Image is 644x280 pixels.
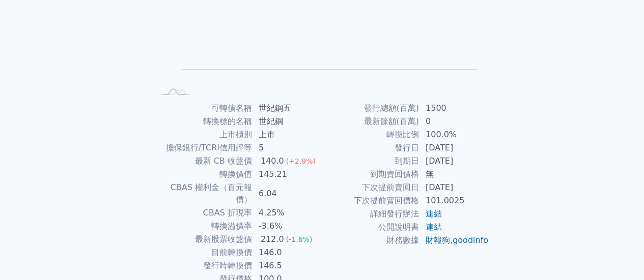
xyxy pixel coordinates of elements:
td: 目前轉換價 [155,246,253,259]
td: [DATE] [419,154,489,168]
td: 最新股票收盤價 [155,233,253,246]
span: (+2.9%) [286,157,316,165]
td: 無 [419,168,489,181]
td: 發行總額(百萬) [322,102,419,115]
td: [DATE] [419,181,489,194]
td: 下次提前賣回日 [322,181,419,194]
td: 世紀鋼 [253,115,322,128]
td: CBAS 折現率 [155,206,253,220]
td: 公開說明書 [322,221,419,234]
td: 發行時轉換價 [155,259,253,272]
td: 轉換標的名稱 [155,115,253,128]
td: 轉換價值 [155,168,253,181]
td: -3.6% [253,220,322,233]
a: goodinfo [453,235,488,245]
td: 詳細發行辦法 [322,207,419,221]
td: 1500 [419,102,489,115]
td: 財務數據 [322,234,419,247]
td: 最新 CB 收盤價 [155,154,253,168]
div: 140.0 [259,155,286,167]
div: 212.0 [259,233,286,245]
td: 101.0025 [419,194,489,207]
td: 6.04 [253,181,322,206]
td: 到期賣回價格 [322,168,419,181]
td: 0 [419,115,489,128]
td: [DATE] [419,141,489,154]
td: 轉換比例 [322,128,419,141]
td: CBAS 權利金（百元報價） [155,181,253,206]
a: 財報狗 [426,235,450,245]
iframe: Chat Widget [593,231,644,280]
td: 轉換溢價率 [155,220,253,233]
td: 4.25% [253,206,322,220]
td: 上市櫃別 [155,128,253,141]
span: (-1.6%) [286,235,313,243]
td: 下次提前賣回價格 [322,194,419,207]
td: 146.5 [253,259,322,272]
td: 5 [253,141,322,154]
td: 擔保銀行/TCRI信用評等 [155,141,253,154]
td: 上市 [253,128,322,141]
td: 世紀鋼五 [253,102,322,115]
a: 連結 [426,222,442,232]
td: 100.0% [419,128,489,141]
td: 到期日 [322,154,419,168]
td: 可轉債名稱 [155,102,253,115]
a: 連結 [426,209,442,219]
td: 146.0 [253,246,322,259]
td: , [419,234,489,247]
td: 最新餘額(百萬) [322,115,419,128]
td: 發行日 [322,141,419,154]
td: 145.21 [253,168,322,181]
